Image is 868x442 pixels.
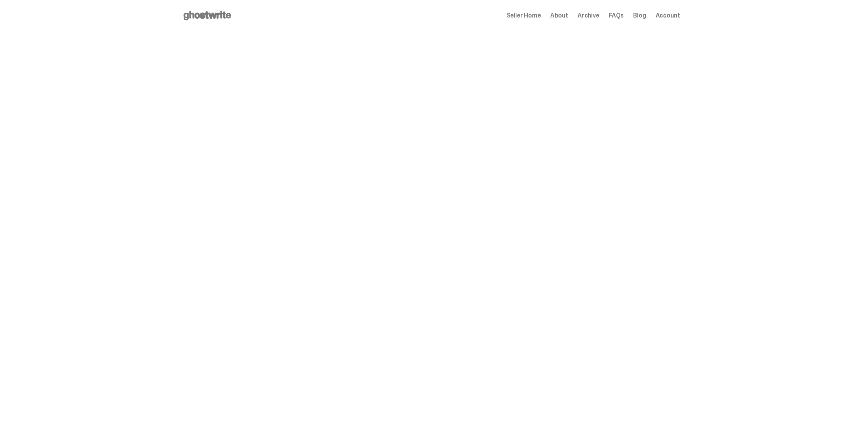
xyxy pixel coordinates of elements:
[656,12,680,19] a: Account
[577,12,599,19] a: Archive
[507,12,541,19] a: Seller Home
[633,12,646,19] a: Blog
[550,12,568,19] a: About
[609,12,624,19] a: FAQs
